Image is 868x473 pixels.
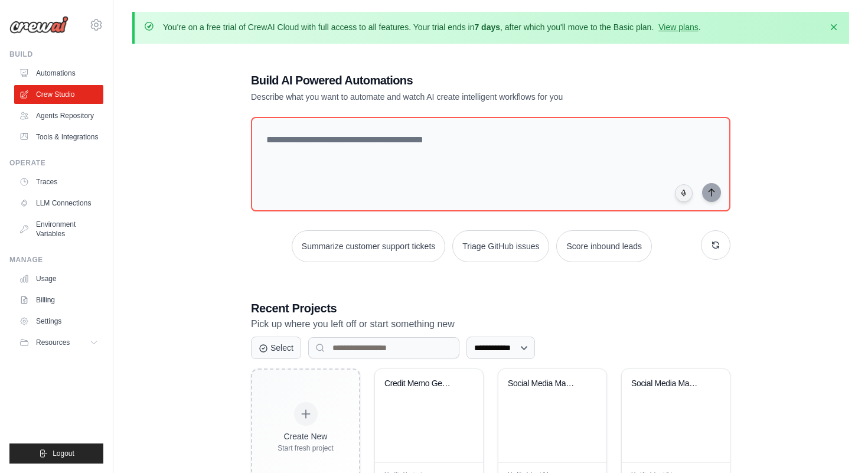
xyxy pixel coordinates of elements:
button: Logout [9,443,103,464]
div: Manage [9,255,103,265]
button: Summarize customer support tickets [292,230,445,262]
button: Resources [14,333,103,352]
a: Tools & Integrations [14,128,103,146]
a: Environment Variables [14,215,103,243]
a: Traces [14,172,103,191]
button: Triage GitHub issues [452,230,549,262]
a: Usage [14,269,103,288]
div: Build [9,50,103,59]
img: Logo [9,16,68,34]
div: Start fresh project [278,443,334,453]
div: Operate [9,158,103,168]
a: LLM Connections [14,194,103,213]
button: Get new suggestions [701,230,730,260]
p: You're on a free trial of CrewAI Cloud with full access to all features. Your trial ends in , aft... [163,21,701,33]
div: Social Media Management Automation [631,379,703,389]
a: Crew Studio [14,85,103,104]
p: Describe what you want to automate and watch AI create intelligent workflows for you [251,91,648,103]
h1: Build AI Powered Automations [251,72,648,89]
h3: Recent Projects [251,300,730,317]
a: Agents Repository [14,106,103,125]
div: Create New [278,430,334,442]
span: Resources [36,338,70,347]
a: Automations [14,64,103,83]
a: View plans [658,22,698,32]
button: Score inbound leads [556,230,652,262]
strong: 7 days [474,22,500,32]
div: Credit Memo Generation & Risk Assessment System [384,379,456,389]
span: Logout [53,449,74,458]
a: Settings [14,312,103,331]
div: Social Media Management Hub [508,379,579,389]
p: Pick up where you left off or start something new [251,317,730,332]
a: Billing [14,291,103,309]
button: Click to speak your automation idea [675,184,693,202]
button: Select [251,337,301,359]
